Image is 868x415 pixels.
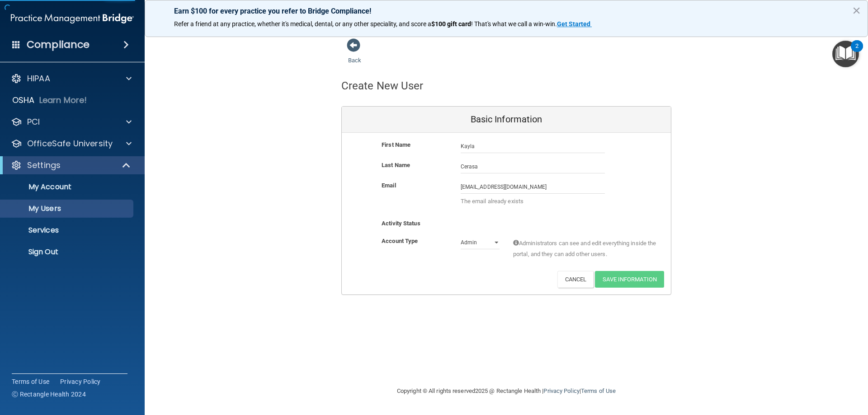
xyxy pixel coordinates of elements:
a: PCI [11,117,132,127]
div: Copyright © All rights reserved 2025 @ Rectangle Health | | [341,377,671,406]
p: Learn More! [39,95,87,106]
button: Save Information [595,271,664,288]
p: The email already exists [461,196,605,207]
p: My Users [6,204,129,213]
a: OfficeSafe University [11,138,132,149]
b: Email [382,182,396,189]
span: Ⓒ Rectangle Health 2024 [12,390,86,399]
button: Open Resource Center, 2 new notifications [832,41,859,67]
a: HIPAA [11,73,132,84]
strong: $100 gift card [431,20,471,28]
h4: Compliance [27,38,90,51]
div: 2 [855,46,859,58]
a: Privacy Policy [60,377,101,386]
button: Close [852,3,861,18]
img: PMB logo [11,9,134,28]
h4: Create New User [341,80,424,92]
a: Get Started [557,20,592,28]
p: Earn $100 for every practice you refer to Bridge Compliance! [174,7,839,15]
a: Terms of Use [581,387,616,394]
p: Settings [27,160,61,171]
span: Administrators can see and edit everything inside the portal, and they can add other users. [513,238,657,260]
a: Privacy Policy [543,387,579,394]
p: My Account [6,182,129,191]
span: Refer a friend at any practice, whether it's medical, dental, or any other speciality, and score a [174,20,431,28]
b: First Name [382,141,410,148]
b: Last Name [382,162,410,168]
b: Activity Status [382,220,420,227]
a: Settings [11,160,131,171]
strong: Get Started [557,20,590,28]
div: Basic Information [342,107,671,133]
p: PCI [27,117,40,127]
span: ! That's what we call a win-win. [471,20,557,28]
a: Terms of Use [12,377,49,386]
p: Sign Out [6,247,129,256]
button: Cancel [557,271,594,288]
b: Account Type [382,238,418,244]
p: OSHA [12,95,35,106]
p: HIPAA [27,73,50,84]
a: Back [348,46,361,64]
p: Services [6,226,129,235]
p: OfficeSafe University [27,138,113,149]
